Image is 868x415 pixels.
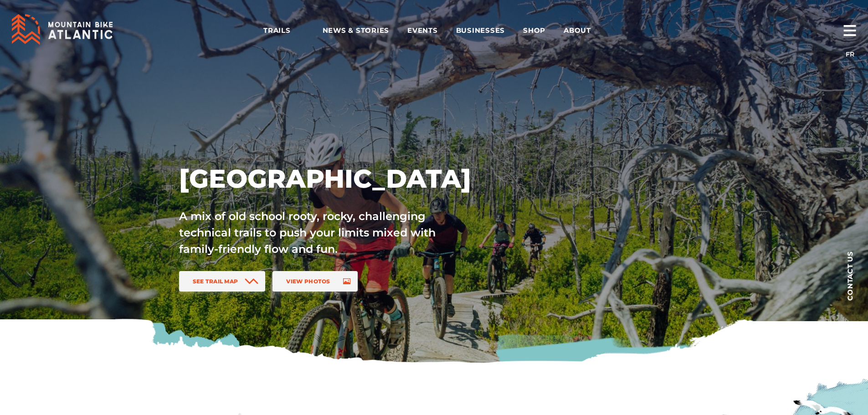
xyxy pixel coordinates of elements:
[847,251,853,301] span: Contact us
[286,278,330,285] span: View Photos
[179,271,266,292] a: See Trail Map
[323,26,390,35] span: News & Stories
[263,26,304,35] span: Trails
[564,26,605,35] span: About
[179,163,516,195] h1: [GEOGRAPHIC_DATA]
[846,50,854,58] a: FR
[456,26,505,35] span: Businesses
[179,208,456,257] p: A mix of old school rooty, rocky, challenging technical trails to push your limits mixed with fam...
[832,237,868,314] a: Contact us
[193,278,238,285] span: See Trail Map
[523,26,545,35] span: Shop
[407,26,438,35] span: Events
[272,271,357,292] a: View Photos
